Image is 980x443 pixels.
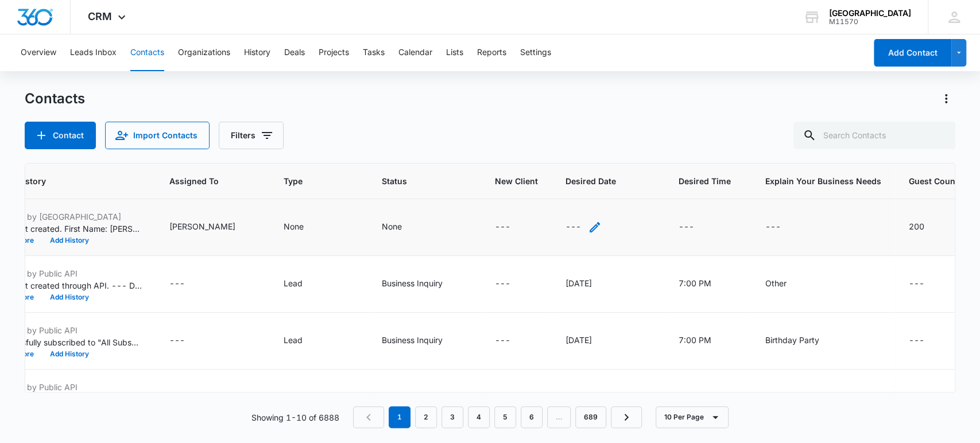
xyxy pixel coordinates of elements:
button: Projects [319,34,349,71]
div: Explain Your Business Needs - - Select to Edit Field [765,220,801,234]
div: 7:00 PM [679,277,711,289]
div: Desired Time - - Select to Edit Field [679,220,715,234]
div: Type - Lead - Select to Edit Field [284,391,323,405]
span: Desired Date [565,175,651,187]
div: --- [679,220,694,234]
div: 200 [909,220,924,232]
button: Add History [42,237,97,244]
div: account name [829,9,911,18]
div: Desired Date - 01/09/2027 - Select to Edit Field [565,391,613,405]
div: --- [765,220,781,234]
button: Reports [477,34,506,71]
div: --- [169,334,185,348]
span: Assigned To [169,175,239,187]
div: Lead [284,334,303,346]
div: --- [909,391,924,405]
div: Status - Business Inquiry - Select to Edit Field [382,277,463,291]
div: Business Inquiry [382,277,443,289]
div: Desired Time - 7:00 PM - Select to Edit Field [679,277,732,291]
div: Desired Time - 7:00 PM - Select to Edit Field [679,334,732,348]
div: Desired Time - 5:00 PM - Select to Edit Field [679,391,732,405]
div: New Client - - Select to Edit Field [495,277,531,291]
nav: Pagination [353,406,642,428]
div: --- [495,220,510,234]
div: --- [169,277,185,291]
a: Page 2 [415,406,437,428]
div: Assigned To - - Select to Edit Field [169,277,206,291]
button: History [244,34,270,71]
button: Add History [42,351,97,357]
div: Desired Date - 09/04/2026 - Select to Edit Field [565,334,613,348]
button: Actions [937,90,955,108]
div: Assigned To - Cynthia Peraza - Select to Edit Field [169,220,256,234]
span: New Client [495,175,538,187]
button: Lists [446,34,463,71]
div: Desired Date - - Select to Edit Field [565,220,602,234]
span: Status [382,175,451,187]
div: [DATE] [565,277,592,289]
div: Status - Business Inquiry - Select to Edit Field [382,334,463,348]
div: Explain Your Business Needs - Quinceañera - Select to Edit Field [765,391,834,405]
button: 10 Per Page [656,406,729,428]
div: New Client - - Select to Edit Field [495,220,531,234]
div: None [382,220,402,232]
div: Explain Your Business Needs - Other - Select to Edit Field [765,277,807,291]
button: Deals [284,34,305,71]
div: Assigned To - - Select to Edit Field [169,391,206,405]
button: Leads Inbox [70,34,117,71]
div: Lead [284,277,303,289]
div: Guest Count - - Select to Edit Field [909,334,945,348]
div: --- [169,391,185,405]
h1: Contacts [25,90,85,107]
div: --- [909,277,924,291]
div: Guest Count - - Select to Edit Field [909,277,945,291]
div: --- [495,277,510,291]
span: Desired Time [679,175,738,187]
div: 5:00 PM [679,391,711,403]
div: Quinceañera [765,391,813,403]
div: --- [909,334,924,348]
div: Explain Your Business Needs - Birthday Party - Select to Edit Field [765,334,840,348]
div: Lead [284,391,303,403]
div: [DATE] [565,334,592,346]
div: None [284,220,304,232]
div: Business Inquiry [382,334,443,346]
div: account id [829,18,911,26]
div: Assigned To - - Select to Edit Field [169,334,206,348]
div: Guest Count - 200 - Select to Edit Field [909,220,945,234]
button: Organizations [178,34,230,71]
a: Page 689 [575,406,606,428]
div: [PERSON_NAME] [169,220,235,232]
input: Search Contacts [793,122,955,149]
button: Filters [219,122,284,149]
div: Status - Business Inquiry - Select to Edit Field [382,391,463,405]
div: 7:00 PM [679,334,711,346]
span: Guest Count [909,175,958,187]
div: Type - None - Select to Edit Field [284,220,324,234]
button: Contacts [130,34,164,71]
div: --- [495,391,510,405]
em: 1 [389,406,410,428]
button: Tasks [363,34,385,71]
span: CRM [88,10,112,22]
div: Birthday Party [765,334,819,346]
div: --- [565,220,581,234]
div: Other [765,277,787,289]
span: Explain Your Business Needs [765,175,881,187]
span: Type [284,175,338,187]
div: New Client - - Select to Edit Field [495,391,531,405]
button: Add Contact [25,122,96,149]
button: Import Contacts [105,122,210,149]
div: Type - Lead - Select to Edit Field [284,334,323,348]
div: New Client - - Select to Edit Field [495,334,531,348]
div: --- [495,334,510,348]
div: [DATE] [565,391,592,403]
a: Page 5 [494,406,516,428]
button: Add Contact [874,39,951,67]
div: Desired Date - 09/13/2025 - Select to Edit Field [565,277,613,291]
a: Page 3 [441,406,463,428]
div: Guest Count - - Select to Edit Field [909,391,945,405]
p: Showing 1-10 of 6888 [251,411,339,423]
button: Overview [21,34,56,71]
button: Calendar [398,34,432,71]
